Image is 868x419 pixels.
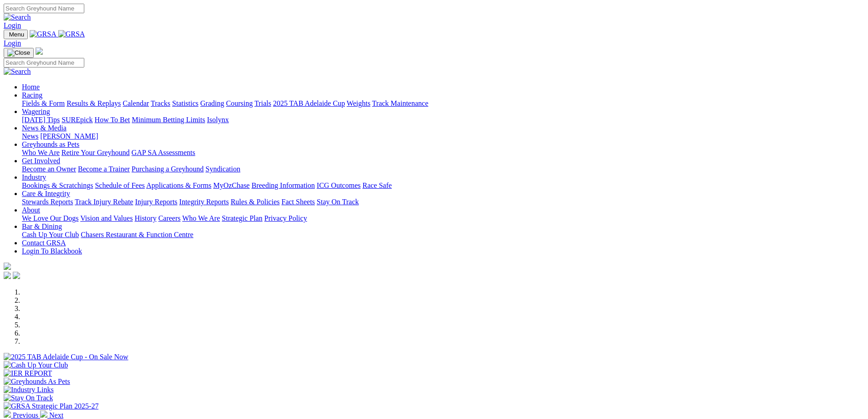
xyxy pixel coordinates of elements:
img: Close [7,49,30,57]
a: Who We Are [182,214,220,222]
img: twitter.svg [13,272,20,279]
img: Greyhounds As Pets [4,378,70,386]
a: News [22,132,38,140]
span: Previous [13,411,38,419]
a: Get Involved [22,157,60,165]
button: Toggle navigation [4,48,34,58]
a: GAP SA Assessments [132,149,195,156]
a: Stewards Reports [22,198,73,206]
span: Menu [9,31,24,38]
img: logo-grsa-white.png [4,263,11,270]
a: [PERSON_NAME] [40,132,98,140]
a: Greyhounds as Pets [22,140,79,148]
img: logo-grsa-white.png [36,47,43,55]
a: Trials [254,99,271,107]
a: Who We Are [22,149,60,156]
img: GRSA Strategic Plan 2025-27 [4,402,98,410]
a: 2025 TAB Adelaide Cup [273,99,345,107]
a: Minimum Betting Limits [132,116,205,124]
a: Purchasing a Greyhound [132,165,204,173]
a: Statistics [172,99,199,107]
a: We Love Our Dogs [22,214,78,222]
a: [DATE] Tips [22,116,60,124]
a: Contact GRSA [22,239,66,247]
img: GRSA [58,30,85,38]
a: Calendar [123,99,149,107]
img: GRSA [30,30,56,38]
a: Home [22,83,40,91]
img: Industry Links [4,386,54,394]
a: Injury Reports [135,198,177,206]
a: Racing [22,91,42,99]
a: Grading [200,99,224,107]
img: IER REPORT [4,369,52,378]
button: Toggle navigation [4,30,28,39]
a: About [22,206,40,214]
a: Schedule of Fees [95,181,144,189]
img: Stay On Track [4,394,53,402]
a: Stay On Track [317,198,359,206]
a: Fields & Form [22,99,65,107]
a: Weights [347,99,370,107]
div: Racing [22,99,864,108]
a: Privacy Policy [264,214,307,222]
a: Bookings & Scratchings [22,181,93,189]
img: Search [4,13,31,21]
div: Wagering [22,116,864,124]
a: Vision and Values [80,214,133,222]
img: Search [4,67,31,76]
a: Previous [4,411,40,419]
a: Careers [158,214,180,222]
a: Login [4,39,21,47]
a: Results & Replays [67,99,121,107]
a: Cash Up Your Club [22,231,79,238]
img: chevron-left-pager-white.svg [4,410,11,418]
a: Retire Your Greyhound [62,149,130,156]
img: Cash Up Your Club [4,361,68,369]
a: Fact Sheets [282,198,315,206]
a: News & Media [22,124,67,132]
a: History [134,214,156,222]
a: Care & Integrity [22,190,70,197]
div: News & Media [22,132,864,140]
a: How To Bet [95,116,130,124]
a: Race Safe [362,181,391,189]
a: Track Injury Rebate [75,198,133,206]
div: Bar & Dining [22,231,864,239]
input: Search [4,4,84,13]
a: Syndication [205,165,240,173]
a: Integrity Reports [179,198,229,206]
a: Breeding Information [252,181,315,189]
a: Industry [22,173,46,181]
a: SUREpick [62,116,92,124]
a: MyOzChase [213,181,250,189]
img: chevron-right-pager-white.svg [40,410,47,418]
div: Get Involved [22,165,864,173]
a: Become an Owner [22,165,76,173]
a: Isolynx [207,116,229,124]
a: ICG Outcomes [317,181,360,189]
a: Strategic Plan [222,214,262,222]
span: Next [49,411,63,419]
a: Tracks [151,99,170,107]
a: Track Maintenance [372,99,428,107]
div: Industry [22,181,864,190]
a: Next [40,411,63,419]
a: Applications & Forms [146,181,211,189]
a: Bar & Dining [22,222,62,230]
img: 2025 TAB Adelaide Cup - On Sale Now [4,353,128,361]
a: Become a Trainer [78,165,130,173]
a: Chasers Restaurant & Function Centre [81,231,193,238]
div: Care & Integrity [22,198,864,206]
a: Coursing [226,99,253,107]
img: facebook.svg [4,272,11,279]
div: About [22,214,864,222]
a: Login To Blackbook [22,247,82,255]
div: Greyhounds as Pets [22,149,864,157]
a: Login [4,21,21,29]
input: Search [4,58,84,67]
a: Wagering [22,108,50,115]
a: Rules & Policies [231,198,280,206]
